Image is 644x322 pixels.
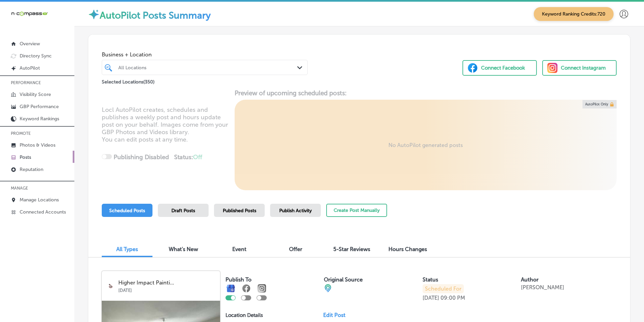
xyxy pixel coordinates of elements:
span: 5-Star Reviews [333,246,370,252]
p: Reputation [20,167,43,172]
label: Original Source [324,276,363,283]
p: [DATE] [118,286,215,293]
label: Publish To [225,276,252,283]
label: AutoPilot Posts Summary [100,10,211,21]
button: Create Post Manually [326,204,387,217]
p: Keyword Rankings [20,116,59,122]
p: Posts [20,154,31,160]
p: Selected Locations ( 350 ) [102,76,154,85]
div: All Locations [118,65,298,70]
span: Published Posts [223,208,256,214]
p: Scheduled For [423,284,464,293]
label: Author [521,276,539,283]
div: Connect Instagram [561,63,606,73]
p: [DATE] [423,295,439,301]
p: GBP Performance [20,104,59,109]
span: All Types [116,246,138,252]
span: Keyword Ranking Credits: 720 [534,7,614,21]
p: AutoPilot [20,65,40,71]
p: [PERSON_NAME] [521,284,564,291]
p: Overview [20,41,40,47]
label: Status [423,276,438,283]
p: Connected Accounts [20,209,66,215]
p: Visibility Score [20,92,51,97]
span: Hours Changes [388,246,427,252]
img: autopilot-icon [88,8,100,20]
button: Connect Instagram [542,60,617,76]
img: logo [106,282,115,290]
span: Publish Activity [279,208,312,214]
button: Connect Facebook [462,60,537,76]
a: Edit Post [323,312,351,318]
span: Event [232,246,246,252]
p: Photos & Videos [20,142,55,148]
span: What's New [169,246,198,252]
div: Connect Facebook [481,63,525,73]
span: Business + Location [102,51,308,58]
p: Directory Sync [20,53,52,59]
span: Scheduled Posts [109,208,145,214]
span: Offer [289,246,302,252]
img: cba84b02adce74ede1fb4a8549a95eca.png [324,284,332,292]
p: 09:00 PM [440,295,465,301]
span: Draft Posts [171,208,195,214]
p: Location Details [225,312,263,318]
img: 660ab0bf-5cc7-4cb8-ba1c-48b5ae0f18e60NCTV_CLogo_TV_Black_-500x88.png [11,10,48,17]
p: Higher Impact Painti... [118,280,215,286]
p: Manage Locations [20,197,59,203]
